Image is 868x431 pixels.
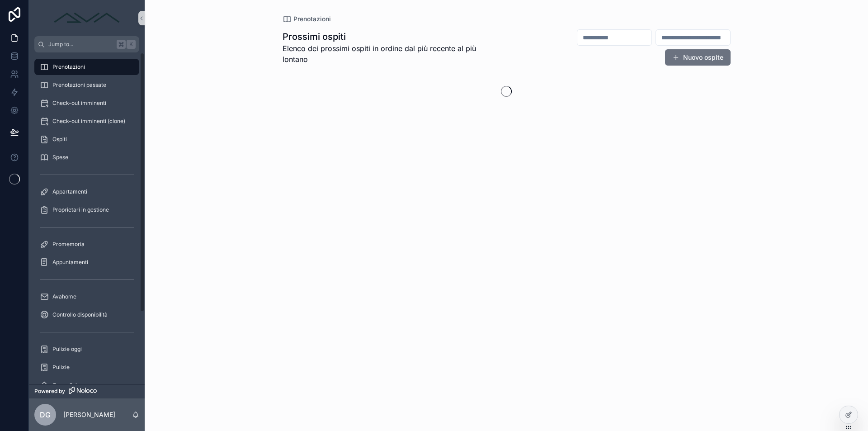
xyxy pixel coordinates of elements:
span: Avahome [52,293,76,300]
a: Powered by [29,384,145,398]
a: Prenotazioni [34,59,139,75]
a: Check-out imminenti [34,95,139,111]
a: Avahome [34,289,139,305]
span: Check-out imminenti [52,99,106,107]
span: Appuntamenti [52,259,88,266]
span: Promemoria [52,241,85,248]
span: Pulizie oggi [52,346,82,353]
a: Appuntamenti [34,254,139,270]
span: Spese [52,154,68,161]
p: [PERSON_NAME] [63,410,115,419]
a: Prenotazioni passate [34,77,139,93]
span: Prenotazioni passate [52,81,106,89]
span: Powered by [34,388,65,395]
h1: Prossimi ospiti [283,30,502,43]
img: App logo [51,11,123,25]
a: Pulizie [34,359,139,375]
a: Ospiti [34,131,139,147]
span: Proprietari in gestione [52,206,109,213]
a: Prenotazioni [283,14,331,24]
span: Ore pulizie [52,382,80,389]
a: Spese [34,149,139,166]
span: Controllo disponibilità [52,311,108,318]
span: Prenotazioni [52,63,85,71]
span: Elenco dei prossimi ospiti in ordine dal più recente al più lontano [283,43,502,65]
span: Appartamenti [52,188,87,195]
a: Proprietari in gestione [34,202,139,218]
span: Jump to... [48,41,113,48]
div: scrollable content [29,52,145,384]
a: Pulizie oggi [34,341,139,357]
span: Check-out imminenti (clone) [52,118,125,125]
span: DG [40,409,51,420]
a: Ore pulizie [34,377,139,393]
a: Promemoria [34,236,139,252]
span: Ospiti [52,136,67,143]
span: Prenotazioni [293,14,331,24]
span: Pulizie [52,364,70,371]
button: Nuovo ospite [665,49,731,66]
button: Jump to...K [34,36,139,52]
span: K [127,41,135,48]
a: Check-out imminenti (clone) [34,113,139,129]
a: Controllo disponibilità [34,307,139,323]
a: Appartamenti [34,184,139,200]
